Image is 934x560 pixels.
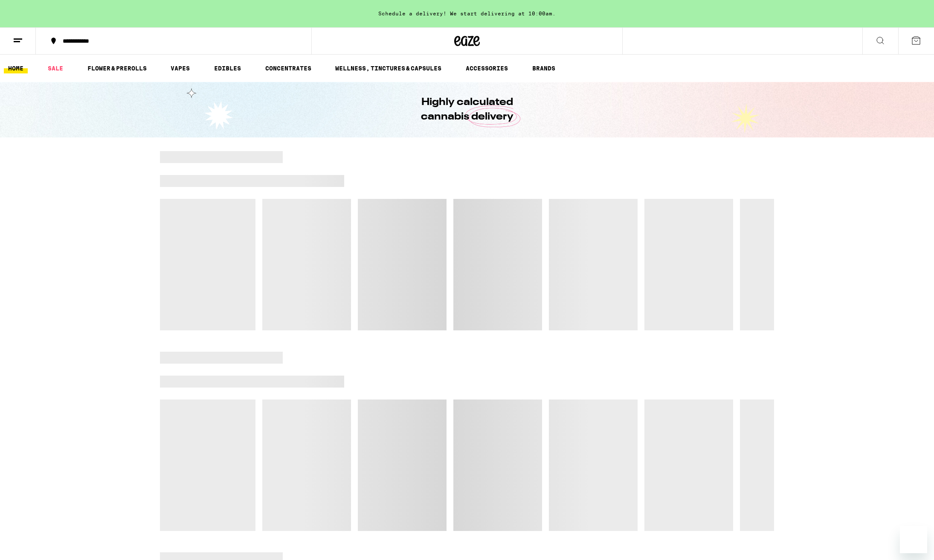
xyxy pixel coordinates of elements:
a: ACCESSORIES [461,63,512,73]
a: SALE [44,63,67,73]
a: EDIBLES [210,63,245,73]
h1: Highly calculated cannabis delivery [397,95,537,124]
a: WELLNESS, TINCTURES & CAPSULES [331,63,446,73]
a: FLOWER & PREROLLS [83,63,151,73]
a: CONCENTRATES [261,63,316,73]
iframe: Button to launch messaging window [900,526,927,553]
a: VAPES [166,63,194,73]
a: BRANDS [528,63,560,73]
a: HOME [4,63,28,73]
